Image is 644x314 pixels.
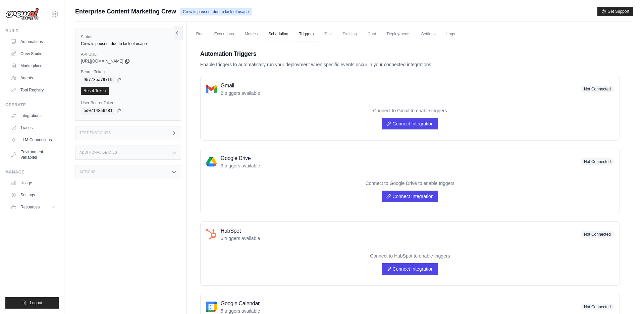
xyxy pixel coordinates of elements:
label: Status [81,34,175,40]
span: Test [320,27,336,41]
span: Logout [30,300,42,306]
p: Enable triggers to automatically run your deployment when specific events occur in your connected... [200,61,620,68]
span: Training is not available until the deployment is complete [338,27,361,41]
a: Triggers [295,27,318,41]
button: Logout [5,297,59,309]
a: Usage [8,178,59,188]
h3: Google Drive [221,154,260,162]
label: User Bearer Token [81,100,175,106]
img: Google Calendar [206,302,217,312]
p: Connect to Gmail to enable triggers [206,107,614,114]
p: 6 triggers available [221,235,260,242]
a: Tool Registry [8,85,59,95]
h3: Test Endpoints [79,131,111,135]
h3: Google Calendar [221,300,260,308]
span: Crew is paused, due to lack of usage [180,8,252,15]
span: Not Connected [581,304,614,310]
span: Not Connected [581,86,614,92]
a: Environment Variables [8,147,59,163]
div: Crew is paused, due to lack of usage [81,41,175,46]
code: 95773ea797f9 [81,76,115,84]
span: Not Connected [581,231,614,238]
label: Bearer Token [81,69,175,75]
label: API URL [81,52,175,57]
span: Not Connected [581,158,614,165]
a: Crew Studio [8,48,59,59]
a: Settings [417,27,439,41]
a: Connect Integration [382,263,438,275]
a: Marketplace [8,61,59,71]
h2: Automation Triggers [200,49,620,58]
a: Settings [8,190,59,200]
button: Resources [8,202,59,212]
span: [URL][DOMAIN_NAME] [81,58,123,64]
div: Manage [5,169,59,175]
a: Executions [210,27,238,41]
img: Gmail [206,84,217,94]
a: Automations [8,36,59,47]
button: Get Support [597,7,633,16]
a: Integrations [8,110,59,121]
a: Deployments [383,27,414,41]
a: Scheduling [264,27,292,41]
h3: Additional Details [79,151,117,155]
h3: Gmail [221,82,260,90]
a: Connect Integration [382,191,438,202]
a: LLM Connections [8,134,59,145]
div: Operate [5,102,59,108]
span: Resources [20,204,40,210]
img: Google Drive [206,156,217,167]
a: Traces [8,122,59,133]
a: Logs [442,27,459,41]
img: Logo [5,8,39,21]
h3: Actions [79,170,96,174]
div: Build [5,28,59,34]
a: Agents [8,73,59,83]
a: Connect Integration [382,118,438,129]
a: Run [192,27,208,41]
p: 2 triggers available [221,90,260,96]
p: Connect to HubSpot to enable triggers [206,252,614,259]
img: HubSpot [206,229,217,240]
p: Connect to Google Drive to enable triggers [206,180,614,187]
a: Reset Token [81,87,109,95]
h3: HubSpot [221,227,260,235]
a: Metrics [241,27,262,41]
span: Chat is not available until the deployment is complete [364,27,380,41]
span: Enterprise Content Marketing Crew [75,7,176,16]
p: 3 triggers available [221,162,260,169]
code: bd07148a6f81 [81,107,115,115]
